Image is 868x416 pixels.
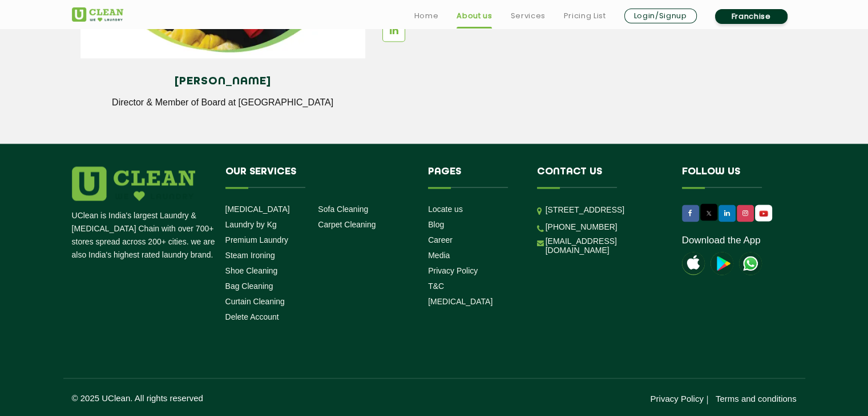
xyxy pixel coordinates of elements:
[624,9,697,23] a: Login/Signup
[225,251,275,260] a: Steam Ironing
[428,220,444,229] a: Blog
[546,203,665,217] p: [STREET_ADDRESS]
[546,236,665,255] a: [EMAIL_ADDRESS][DOMAIN_NAME]
[428,266,478,275] a: Privacy Policy
[682,166,782,188] h4: Follow us
[225,205,290,214] a: [MEDICAL_DATA]
[89,97,357,108] p: Director & Member of Board at [GEOGRAPHIC_DATA]
[318,205,368,214] a: Sofa Cleaning
[72,7,123,22] img: UClean Laundry and Dry Cleaning
[414,9,439,23] a: Home
[739,252,762,275] img: UClean Laundry and Dry Cleaning
[428,251,450,260] a: Media
[428,235,453,244] a: Career
[564,9,606,23] a: Pricing List
[225,166,411,188] h4: Our Services
[428,166,520,188] h4: Pages
[318,220,376,229] a: Carpet Cleaning
[225,235,289,244] a: Premium Laundry
[546,222,617,231] a: [PHONE_NUMBER]
[89,75,357,88] h4: [PERSON_NAME]
[756,207,771,219] img: UClean Laundry and Dry Cleaning
[225,312,279,321] a: Delete Account
[428,282,444,291] a: T&C
[510,9,545,23] a: Services
[710,252,733,275] img: playstoreicon.png
[716,394,797,403] a: Terms and conditions
[537,166,665,188] h4: Contact us
[72,393,434,403] p: © 2025 UClean. All rights reserved
[225,297,285,306] a: Curtain Cleaning
[682,252,705,275] img: apple-icon.png
[72,209,217,262] p: UClean is India's largest Laundry & [MEDICAL_DATA] Chain with over 700+ stores spread across 200+...
[428,297,492,306] a: [MEDICAL_DATA]
[650,394,703,403] a: Privacy Policy
[428,205,463,214] a: Locate us
[715,9,788,24] a: Franchise
[225,220,277,229] a: Laundry by Kg
[682,235,761,246] a: Download the App
[72,166,195,201] img: logo.png
[225,266,278,275] a: Shoe Cleaning
[457,9,492,23] a: About us
[225,282,273,291] a: Bag Cleaning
